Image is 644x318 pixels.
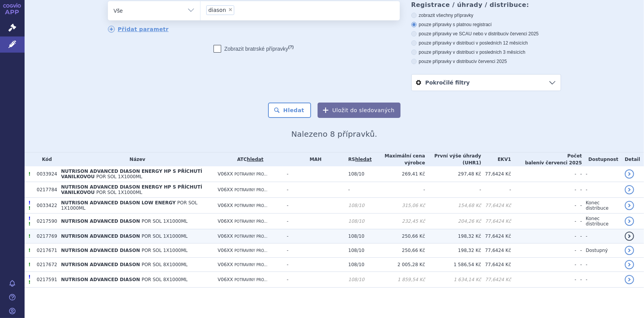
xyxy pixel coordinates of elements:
span: POTRAVINY PRO... [235,263,268,267]
td: 77,6424 Kč [481,258,511,272]
label: pouze přípravky s platnou registrací [411,22,561,28]
span: POR SOL 1X1000ML [142,219,188,224]
label: Zobrazit bratrské přípravky [214,45,294,53]
span: POTRAVINY PRO... [235,234,268,238]
a: Přidat parametr [108,26,169,33]
h3: Registrace / úhrady / distribuce: [411,1,561,8]
label: pouze přípravky ve SCAU nebo v distribuci [411,31,561,37]
input: diason [237,5,241,15]
a: detail [625,201,634,210]
td: - [582,229,621,243]
th: Detail [621,152,644,166]
td: - [582,272,621,288]
td: - [283,258,344,272]
th: Dostupnost [582,152,621,166]
span: V06XX [218,187,233,192]
td: 0217591 [33,272,57,288]
span: POR SOL 1X1000ML [96,190,142,195]
td: - [576,166,582,182]
th: RS [344,152,372,166]
a: hledat [355,157,372,162]
span: POTRAVINY PRO... [235,172,268,176]
a: hledat [247,157,263,162]
td: - [582,182,621,198]
td: 0217769 [33,229,57,243]
td: - [582,166,621,182]
td: Dostupný [582,243,621,258]
td: - [511,229,576,243]
th: První výše úhrady (UHR1) [425,152,481,166]
label: zobrazit všechny přípravky [411,12,561,18]
td: - [425,182,481,198]
td: Konec distribuce [582,198,621,214]
a: detail [625,217,634,226]
span: NUTRISON ADVANCED DIASON [61,277,140,282]
span: × [228,7,233,12]
td: 1 634,14 Kč [425,272,481,288]
td: 1 859,54 Kč [372,272,425,288]
th: Počet balení [511,152,582,166]
td: - [511,166,576,182]
td: 0033924 [33,166,57,182]
a: detail [625,232,634,241]
label: pouze přípravky v distribuci v posledních 3 měsících [411,49,561,55]
span: POTRAVINY PRO... [235,219,268,224]
th: ATC [214,152,283,166]
span: 108/10 [348,171,364,177]
span: 108/10 [348,234,364,239]
span: NUTRISON ADVANCED DIASON [61,248,140,253]
span: Tento přípravek má více úhrad. [28,205,30,211]
td: - [576,214,582,229]
span: Tento přípravek má více úhrad. [28,221,30,227]
td: 269,41 Kč [372,166,425,182]
td: 0217590 [33,214,57,229]
td: 77,6424 Kč [481,214,511,229]
td: 0217784 [33,182,57,198]
span: 108/10 [348,277,364,282]
span: V06XX [218,277,233,282]
td: 204,26 Kč [425,214,481,229]
th: EKV1 [481,152,511,166]
td: - [576,272,582,288]
label: pouze přípravky v distribuci v posledních 12 měsících [411,40,561,46]
td: 0217671 [33,243,57,258]
span: POR SOL 8X1000ML [142,262,188,267]
span: Tento přípravek má více úhrad. [28,234,30,239]
a: Pokročilé filtry [412,75,561,91]
td: - [283,198,344,214]
span: Tento přípravek má více úhrad. [28,280,30,285]
td: 0033422 [33,198,57,214]
button: Uložit do sledovaných [318,103,401,118]
a: detail [625,260,634,269]
label: pouze přípravky v distribuci [411,58,561,65]
td: Konec distribuce [582,214,621,229]
span: Poslední data tohoto produktu jsou ze SCAU platného k 01.01.2025. [28,274,30,280]
td: 77,6424 Kč [481,166,511,182]
td: - [576,243,582,258]
td: - [283,243,344,258]
th: Název [57,152,214,166]
span: 108/10 [348,248,364,253]
span: v červenci 2025 [475,59,507,64]
th: Maximální cena výrobce [372,152,425,166]
td: - [283,229,344,243]
td: 2 005,28 Kč [372,258,425,272]
span: 108/10 [348,219,364,224]
td: - [576,198,582,214]
td: - [576,258,582,272]
td: 315,06 Kč [372,198,425,214]
span: Nalezeno 8 přípravků. [291,129,377,139]
span: POR SOL 1X1000ML [142,248,188,253]
span: Tento přípravek má více úhrad. [28,262,30,267]
a: detail [625,275,634,284]
td: 250,66 Kč [372,243,425,258]
td: 198,32 Kč [425,243,481,258]
span: Tento přípravek má více úhrad. [28,171,30,177]
span: V06XX [218,234,233,239]
td: - [511,243,576,258]
span: V06XX [218,262,233,267]
td: - [283,182,344,198]
td: 77,6424 Kč [481,198,511,214]
a: detail [625,169,634,179]
th: Kód [33,152,57,166]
